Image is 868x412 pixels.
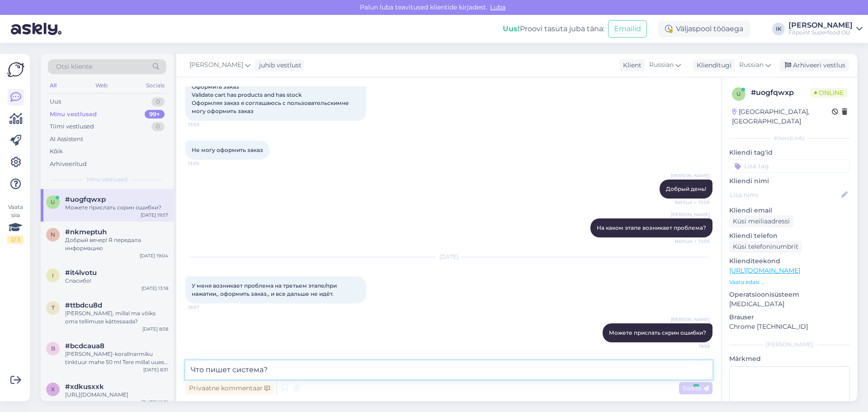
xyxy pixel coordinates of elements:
div: # uogfqwxp [751,87,811,98]
div: Kliendi info [729,134,850,142]
span: [PERSON_NAME] [189,60,243,70]
div: [DATE] 8:58 [142,326,168,332]
b: Uus! [503,24,520,33]
span: [PERSON_NAME] [671,316,710,323]
div: [DATE] [185,253,712,261]
span: t [52,304,55,311]
span: Не могу оформить заказ [192,147,263,153]
span: #xdkusxxk [65,383,104,391]
div: 99+ [145,110,165,119]
div: All [48,80,58,91]
p: Kliendi email [729,206,850,215]
div: Добрый вечер! Я передала информацию [65,236,168,252]
span: Добрый день! [666,185,706,192]
div: [DATE] 8:31 [143,366,168,373]
div: AI Assistent [50,135,83,144]
div: [GEOGRAPHIC_DATA], [GEOGRAPHIC_DATA] [732,107,832,126]
div: Arhiveeri vestlus [779,59,849,71]
span: 13:05 [188,160,222,167]
div: [PERSON_NAME] [729,341,850,349]
div: Спасибо! [65,277,168,285]
span: #ttbdcu8d [65,301,102,309]
p: Brauser [729,313,850,322]
span: #it4lvotu [65,269,97,277]
div: Küsi meiliaadressi [729,215,793,227]
p: Kliendi tag'id [729,148,850,157]
div: Arhiveeritud [50,160,87,169]
span: У меня возникает проблема на третьем этапе/при нажатии,, оформить заказ,, и все дальше не идёт. [192,282,338,297]
div: Klienditugi [693,61,731,70]
div: Uus [50,97,61,106]
p: Chrome [TECHNICAL_ID] [729,322,850,331]
span: Minu vestlused [87,175,127,184]
div: [DATE] 19:57 [141,212,168,218]
span: Online [811,88,847,98]
div: Vaata siia [7,203,24,244]
div: Proovi tasuta juba täna: [503,24,604,34]
p: Klienditeekond [729,256,850,266]
span: x [51,386,55,393]
div: Kõik [50,147,63,156]
div: [DATE] 18:31 [142,399,168,406]
span: Otsi kliente [56,62,92,71]
div: Web [94,80,109,91]
div: Socials [144,80,166,91]
div: Küsi telefoninumbrit [729,241,802,253]
div: 2 / 3 [7,236,24,244]
div: Можете прислать скрин ошибки? [65,204,168,212]
p: Kliendi telefon [729,231,850,241]
input: Lisa nimi [730,190,840,200]
input: Lisa tag [729,159,850,173]
span: n [51,231,55,238]
div: 0 [151,122,165,131]
span: Russian [739,60,764,70]
p: Operatsioonisüsteem [729,290,850,299]
div: Minu vestlused [50,110,97,119]
span: #bcdcaua8 [65,342,104,350]
span: 19:58 [676,343,710,350]
span: Nähtud ✓ 13:05 [675,238,710,245]
span: [PERSON_NAME] [671,172,710,179]
span: u [736,90,741,97]
p: Vaata edasi ... [729,278,850,286]
div: [URL][DOMAIN_NAME] [65,391,168,399]
div: [DATE] 13:18 [142,285,168,292]
span: #uogfqwxp [65,195,106,204]
span: i [52,272,54,279]
span: 13:03 [188,121,222,128]
div: 0 [151,97,165,106]
div: [PERSON_NAME] [788,22,853,29]
span: Luba [487,3,508,11]
div: Tiimi vestlused [50,122,94,131]
a: [PERSON_NAME]Fitpoint Superfood OÜ [788,22,863,36]
span: Можете прислать скрин ошибки? [609,329,706,336]
img: Askly Logo [7,61,24,78]
div: IK [772,23,785,35]
span: На каком этапе возникает проблема? [597,224,706,231]
span: u [51,199,55,205]
span: [PERSON_NAME] [671,211,710,218]
p: Kliendi nimi [729,176,850,186]
span: 19:57 [188,304,222,311]
button: Emailid [608,20,647,38]
div: [PERSON_NAME]-korallnarmiku tinktuur mahe 50 ml Tere millal uuesti müüki tuleb? [65,350,168,366]
p: [MEDICAL_DATA] [729,299,850,309]
span: Russian [649,60,674,70]
span: Nähtud ✓ 13:05 [675,199,710,206]
div: juhib vestlust [255,61,302,70]
a: [URL][DOMAIN_NAME] [729,266,800,275]
div: Klient [619,61,642,70]
div: [PERSON_NAME], millal ma võiks oma tellimuse kättesaada? [65,309,168,326]
span: b [51,345,55,352]
div: Väljaspool tööaega [658,21,750,37]
p: Märkmed [729,354,850,364]
div: [DATE] 19:04 [140,252,168,259]
span: #nkmeptuh [65,228,107,236]
div: Fitpoint Superfood OÜ [788,29,853,36]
